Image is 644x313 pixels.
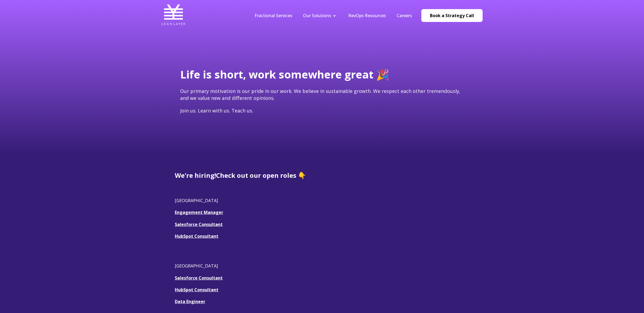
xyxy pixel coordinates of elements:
span: [GEOGRAPHIC_DATA] [175,263,218,269]
a: HubSpot Consultant [175,287,218,293]
a: RevOps Resources [348,13,386,18]
span: Check out our open roles 👇 [216,171,306,180]
span: [GEOGRAPHIC_DATA] [175,198,218,203]
span: Life is short, work somewhere great 🎉 [180,67,389,82]
span: Join us. Learn with us. Teach us. [180,107,253,114]
a: Fractional Services [255,13,292,18]
a: Engagement Manager [175,209,223,215]
a: Salesforce Consultant [175,275,223,281]
span: Our primary motivation is our pride in our work. We believe in sustainable growth. We respect eac... [180,88,460,101]
a: Our Solutions [303,13,331,18]
a: Data Engineer [175,299,205,304]
a: Book a Strategy Call [421,9,483,22]
img: Lean Layer Logo [161,3,185,27]
span: We're hiring! [175,171,216,180]
a: Salesforce Consultant [175,221,223,227]
div: Navigation Menu [249,13,417,18]
a: Careers [397,13,412,18]
a: HubSpot Consultant [175,233,218,239]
